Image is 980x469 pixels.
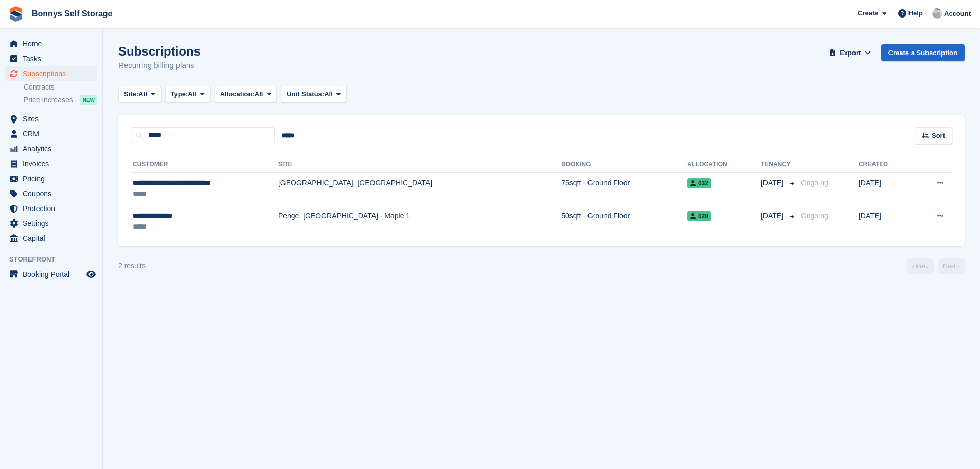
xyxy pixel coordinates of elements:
td: Penge, [GEOGRAPHIC_DATA] - Maple 1 [278,205,561,238]
span: Analytics [23,142,84,156]
a: Price increases NEW [24,94,97,106]
a: menu [5,112,97,126]
img: James Bonny [932,8,942,19]
span: All [255,89,263,99]
a: Next [938,258,965,274]
span: Sites [23,112,84,126]
span: Ongoing [801,179,828,187]
span: Type: [171,89,188,99]
button: Site: All [118,86,161,103]
span: Subscriptions [23,66,84,81]
th: Booking [561,157,687,173]
span: 028 [687,211,711,221]
nav: Page [905,258,967,274]
span: Site: [124,89,138,99]
button: Export [828,44,873,61]
span: [DATE] [761,178,786,188]
a: Bonnys Self Storage [28,5,116,22]
a: Create a Subscription [881,44,965,61]
a: Preview store [85,268,97,281]
a: Contracts [24,82,97,92]
span: Account [944,9,971,19]
span: Allocation: [220,89,255,99]
th: Customer [131,157,278,173]
th: Created [859,157,913,173]
td: [DATE] [859,172,913,205]
img: stora-icon-8386f47178a22dfd0bd8f6a31ec36ba5ce8667c1dd55bd0f319d3a0aa187defe.svg [8,6,24,22]
a: menu [5,216,97,231]
td: 50sqft - Ground Floor [561,205,687,238]
span: All [188,89,197,99]
a: menu [5,66,97,81]
span: All [324,89,333,99]
a: menu [5,171,97,186]
span: Booking Portal [23,267,84,282]
a: menu [5,37,97,51]
span: Storefront [9,254,102,265]
span: Pricing [23,171,84,186]
button: Unit Status: All [281,86,346,103]
span: Tasks [23,51,84,66]
th: Allocation [687,157,761,173]
th: Tenancy [761,157,797,173]
a: Previous [907,258,934,274]
span: Ongoing [801,212,828,220]
button: Type: All [165,86,210,103]
span: Home [23,37,84,51]
span: Help [908,8,923,19]
span: CRM [23,127,84,141]
span: All [138,89,147,99]
a: menu [5,267,97,282]
td: 75sqft - Ground Floor [561,172,687,205]
span: [DATE] [761,211,786,221]
th: Site [278,157,561,173]
a: menu [5,201,97,216]
a: menu [5,127,97,141]
button: Allocation: All [215,86,277,103]
span: Unit Status: [287,89,324,99]
p: Recurring billing plans [118,60,201,72]
span: Create [858,8,878,19]
td: [GEOGRAPHIC_DATA], [GEOGRAPHIC_DATA] [278,172,561,205]
div: NEW [80,95,97,105]
span: Export [840,48,861,58]
a: menu [5,231,97,246]
span: Invoices [23,157,84,171]
h1: Subscriptions [118,44,201,58]
td: [DATE] [859,205,913,238]
span: Settings [23,216,84,231]
a: menu [5,186,97,201]
span: Price increases [24,95,73,105]
span: Coupons [23,186,84,201]
span: Sort [932,131,945,141]
a: menu [5,51,97,66]
a: menu [5,142,97,156]
a: menu [5,157,97,171]
div: 2 results [118,260,146,271]
span: 032 [687,178,711,188]
span: Capital [23,231,84,246]
span: Protection [23,201,84,216]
